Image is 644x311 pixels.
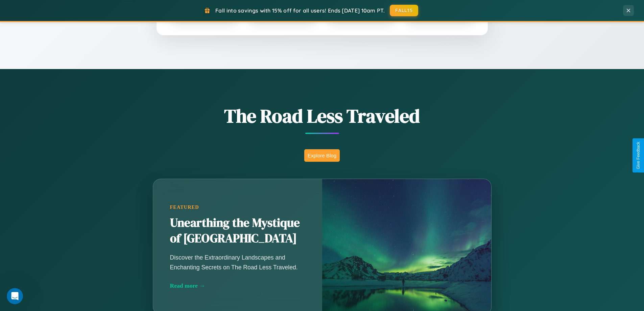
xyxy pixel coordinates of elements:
iframe: Intercom live chat [7,288,23,304]
p: Discover the Extraordinary Landscapes and Enchanting Secrets on The Road Less Traveled. [170,253,305,272]
button: Explore Blog [304,149,340,162]
span: Fall into savings with 15% off for all users! Ends [DATE] 10am PT. [215,7,385,14]
button: FALL15 [390,5,418,16]
h2: Unearthing the Mystique of [GEOGRAPHIC_DATA] [170,215,305,246]
div: Featured [170,204,305,210]
div: Give Feedback [636,142,641,169]
h1: The Road Less Traveled [119,103,525,129]
div: Read more → [170,282,305,289]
